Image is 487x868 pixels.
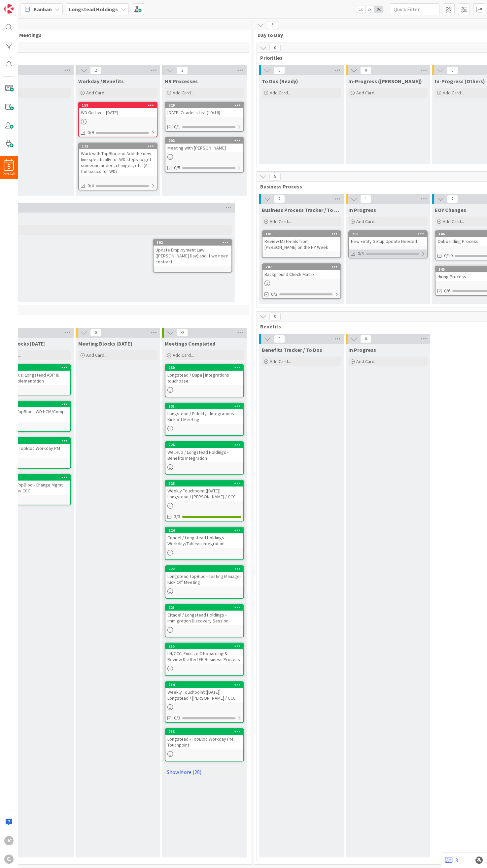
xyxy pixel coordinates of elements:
div: 230 [168,365,243,370]
div: 226WellHub / Longstead Holdings - Benefits Integration [165,442,243,462]
div: 207 [265,265,340,269]
div: 181 [262,231,340,237]
div: 230Longstead / Bupa | Integrations touchbase [165,365,243,385]
div: 229 [168,103,243,108]
div: 213Longstead - TopBloc Workday PM Touchpoint [165,729,243,749]
div: 223 [168,481,243,486]
div: 202 [168,138,243,143]
span: 1x [356,6,365,13]
div: 221 [165,605,243,611]
div: Background Check Matrix [262,270,340,279]
span: 2 [90,66,101,74]
span: Workday / Benefits [78,78,124,84]
div: 158 [79,102,157,108]
div: 202 [165,138,243,144]
div: Longstead - TopBloc Workday PM Touchpoint [165,735,243,749]
span: 0 [90,329,101,337]
div: Work with TopBloc and Add the new line specifically for WD steps to get someone added, changes, e... [79,149,157,176]
span: 0/1 [174,123,180,130]
div: 229[DATE] Citadel's List (10/16) [165,102,243,117]
span: Add Card... [443,90,464,96]
span: In Progress [348,207,376,213]
input: Quick Filter... [390,3,439,15]
div: New Entity Setup Update Needed [349,237,427,246]
div: 221Citadel / Longstead Holdings - Immigration Discovery Session [165,605,243,625]
div: WellHub / Longstead Holdings - Benefits Integration [165,448,243,462]
span: 0 [360,335,371,343]
div: 215LH/CCC: Finalize Offboarding & Review Drafted ER Business Process [165,643,243,664]
span: Meetings Completed [165,340,215,347]
b: Longstead Holdings [69,6,118,13]
span: In-Progress (Others) [435,78,485,84]
span: 0 [269,313,281,320]
span: Business Process Tracker / To Dos [262,207,341,213]
div: Citadel / Longstead Holdings - Immigration Discovery Session [165,611,243,625]
div: [DATE] Citadel's List (10/16) [165,108,243,117]
span: 0 [269,44,281,52]
div: 202Meeting with [PERSON_NAME] [165,138,243,152]
span: Add Card... [356,358,377,364]
span: 0/3 [174,715,180,721]
span: 2 [177,66,188,74]
div: 213 [165,729,243,735]
div: 226 [165,442,243,448]
span: Meeting Blocks Tomorrow [78,340,132,347]
div: 208 [352,232,427,236]
div: 214 [165,682,243,688]
div: 214 [168,683,243,687]
span: Add Card... [173,90,194,96]
div: 158WD Go Live - [DATE] [79,102,157,117]
span: Add Card... [356,218,377,224]
span: 5 [8,164,11,169]
span: Add Card... [270,90,291,96]
span: 0/9 [87,129,94,136]
span: 0/3 [271,291,277,298]
span: Add Card... [270,358,291,364]
div: 207 [262,264,340,270]
div: LH/CCC: Finalize Offboarding & Review Drafted ER Business Process [165,649,243,664]
span: Benefits Tracker / To Dos [262,347,322,353]
div: 221 [168,605,243,610]
span: Add Card... [443,218,464,224]
span: 0/5 [174,164,180,171]
div: 208 [349,231,427,237]
span: 0 [274,66,285,74]
span: HR Processes [165,78,198,84]
div: Weekly Touchpoint ([DATE]): Longstead / [PERSON_NAME] / CCC [165,688,243,702]
div: Review Materials from [PERSON_NAME] on the NY Week [262,237,340,251]
div: 231 [168,404,243,409]
div: Longstead / Bupa | Integrations touchbase [165,371,243,385]
div: 224Citadel / Longstead Holdings - Workday/Tableau Integration [165,527,243,548]
div: 192Update Employment Law ([PERSON_NAME] Day) and if we need contract [154,240,231,266]
span: 3x [374,6,383,13]
div: 181Review Materials from [PERSON_NAME] on the NY Week [262,231,340,251]
div: 158 [82,103,157,108]
div: 226 [168,443,243,447]
div: 230 [165,365,243,371]
div: 173 [82,144,157,149]
div: 173Work with TopBloc and Add the new line specifically for WD steps to get someone added, changes... [79,143,157,176]
span: 0/6 [444,287,450,294]
span: Add Card... [356,90,377,96]
img: Visit kanbanzone.com [4,4,14,14]
span: 3/3 [174,513,180,520]
span: Add Card... [173,352,194,358]
div: 222 [165,566,243,572]
span: 0/3 [358,250,364,257]
div: 215 [168,644,243,649]
div: 223Weekly Touchpoint ([DATE]): Longstead / [PERSON_NAME] / CCC [165,481,243,501]
span: To Dos (Ready) [262,78,298,84]
div: 222 [168,567,243,571]
div: 222Longstead|TopBloc - Testing Manager Kick Off Meeting [165,566,243,586]
span: 5 [267,21,278,29]
div: Meeting with [PERSON_NAME] [165,144,243,152]
span: EOY Changes [435,207,466,213]
div: WD Go Live - [DATE] [79,108,157,117]
div: 215 [165,643,243,649]
div: Update Employment Law ([PERSON_NAME] Day) and if we need contract [154,246,231,266]
div: 173 [79,143,157,149]
a: Show More (28) [165,767,244,777]
div: 207Background Check Matrix [262,264,340,279]
div: 229 [165,102,243,108]
span: 0 [274,335,285,343]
